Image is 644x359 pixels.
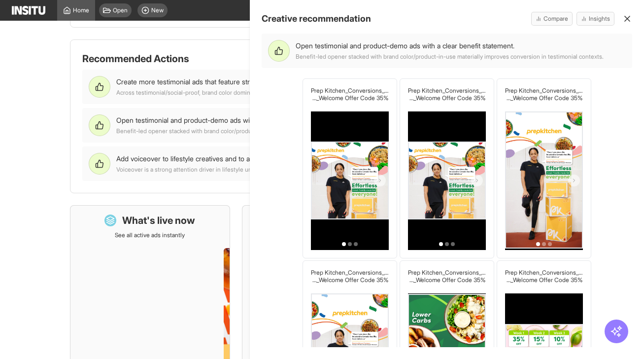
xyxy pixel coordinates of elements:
button: Compare [531,12,573,26]
h2: Prep Kitchen_Conversions_AdvantageShopping_KJT [311,87,389,94]
h2: Effortless 1_Brand Copy_Welcome Offer Code 35% [505,94,583,102]
div: Prep Kitchen_Conversions_High-end Exercise_KJT Effortless 1_Brand Copy_Welcome Offer Code 35% [505,87,583,102]
div: Prep Kitchen_Conversions_Meal Prep_Energise LCFL Carousel _Brand Copy_Welcome Offer Code 35% [408,269,486,284]
span: Insights [589,15,610,23]
h2: Prep Kitchen_Conversions_Meal Prep_Energise LC [408,269,486,276]
button: Insights [576,12,614,26]
h2: rtless 1_Brand Copy_Welcome Offer Code 35% [311,276,389,284]
h2: Prep Kitchen_Conversions_High-end Exercise_Energis [505,269,583,276]
h2: e LCFL Carousel _Brand Copy_Welcome Offer Code 35% [505,276,583,284]
div: Prep Kitchen_Conversions_Gym Goers_KJT Effortless 1_Brand Copy_Welcome Offer Code 35% [311,269,389,284]
div: Prep Kitchen_Conversions_Busy Professionals_KJT Effortless 1_Brand Copy_Welcome Offer Code 35% [408,87,486,102]
h2: FL Carousel _Brand Copy_Welcome Offer Code 35% [408,276,486,284]
div: Open testimonial and product-demo ads with a clear benefit statement. [296,41,514,51]
h2: Effortless 1_Brand Copy_Welcome Offer Code 35% [408,94,486,102]
div: Prep Kitchen_Conversions_AdvantageShopping_KJT Effortless 1_Brand Copy_Welcome Offer Code 35% [311,87,389,102]
h2: Prep Kitchen_Conversions_High-end Exercise_KJT [505,87,583,94]
h2: Effortless 1_Brand Copy_Welcome Offer Code 35% [311,94,389,102]
span: Compare [543,15,568,23]
div: Prep Kitchen_Conversions_High-end Exercise_Energise LCFL Carousel _Brand Copy_Welcome Offer Code 35% [505,269,583,284]
div: Benefit-led opener stacked with brand color/product-in-use materially improves conversion in test... [296,53,604,61]
h2: Prep Kitchen_Conversions_Gym Goers_KJT Effo [311,269,389,276]
h2: Prep Kitchen_Conversions_Busy Professionals_KJT [408,87,486,94]
h3: Creative recommendation [262,12,371,26]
